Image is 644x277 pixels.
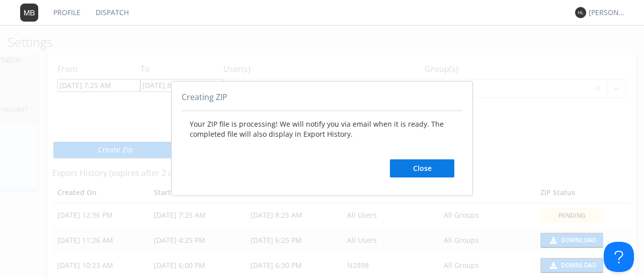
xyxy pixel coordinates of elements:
img: 373638.png [20,4,38,22]
div: [PERSON_NAME] [589,8,626,18]
div: abcd [171,81,473,197]
div: Creating ZIP [182,91,462,112]
img: 373638.png [575,7,586,18]
button: Close [390,159,454,177]
iframe: Toggle Customer Support [604,242,634,272]
div: Your ZIP file is processing! We will notify you via email when it is ready. The completed file wi... [182,111,462,186]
